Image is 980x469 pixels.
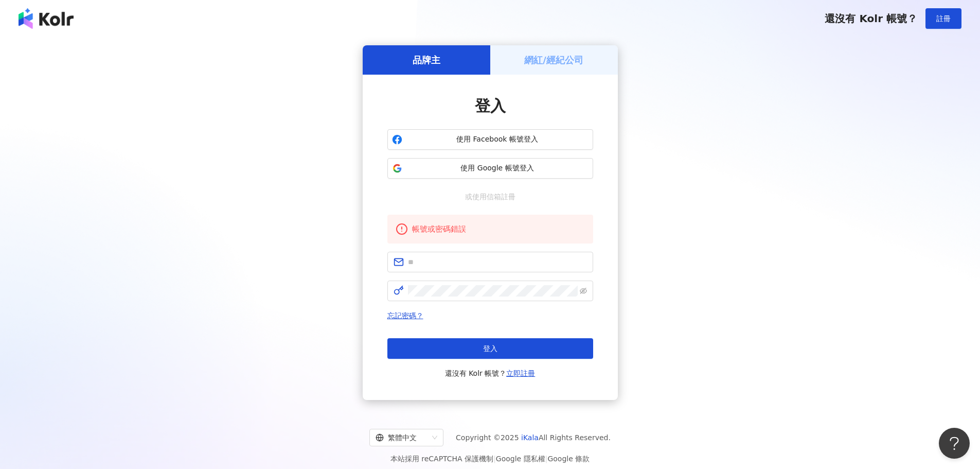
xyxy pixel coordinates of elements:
a: 忘記密碼？ [387,311,423,320]
span: | [493,455,496,463]
button: 登入 [387,338,593,359]
span: eye-invisible [580,287,587,294]
span: 註冊 [936,14,951,23]
span: 使用 Facebook 帳號登入 [406,134,589,145]
a: Google 條款 [547,455,590,463]
button: 註冊 [925,8,961,29]
div: 帳號或密碼錯誤 [412,223,585,235]
span: 登入 [483,344,497,353]
a: iKala [521,433,539,442]
div: 繁體中文 [376,429,428,446]
span: Copyright © 2025 All Rights Reserved. [456,431,611,444]
span: | [545,455,548,463]
h5: 網紅/經紀公司 [524,54,583,66]
img: logo [19,8,74,29]
a: 立即註冊 [506,369,535,377]
span: 使用 Google 帳號登入 [406,163,589,173]
span: 還沒有 Kolr 帳號？ [825,12,917,25]
span: 本站採用 reCAPTCHA 保護機制 [390,453,590,465]
span: 登入 [475,97,506,115]
iframe: Help Scout Beacon - Open [939,428,970,459]
span: 還沒有 Kolr 帳號？ [445,367,536,379]
button: 使用 Google 帳號登入 [387,158,593,179]
a: Google 隱私權 [496,455,545,463]
span: 或使用信箱註冊 [458,191,523,202]
button: 使用 Facebook 帳號登入 [387,129,593,150]
h5: 品牌主 [413,54,440,66]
